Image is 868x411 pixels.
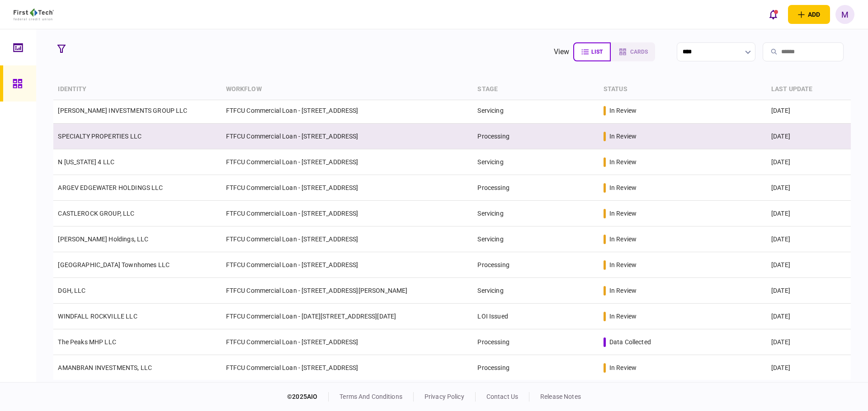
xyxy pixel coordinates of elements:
th: status [599,79,767,100]
td: FTFCU Commercial Loan - [STREET_ADDRESS] [222,175,473,201]
a: N [US_STATE] 4 LLC [58,158,114,166]
td: FTFCU Commercial Loan - [STREET_ADDRESS] [222,98,473,124]
button: open adding identity options [788,5,830,24]
td: Processing [473,175,599,201]
td: FTFCU Commercial Loan - [DATE][STREET_ADDRESS][DATE] [222,304,473,329]
td: Processing [473,329,599,355]
td: FTFCU Commercial Loan - [STREET_ADDRESS][PERSON_NAME] [222,278,473,304]
td: [DATE] [767,201,851,226]
a: AMANBRAN INVESTMENTS, LLC [58,364,152,371]
div: in review [609,132,637,141]
a: contact us [486,393,518,400]
td: [DATE] [767,175,851,201]
td: Processing [473,124,599,149]
td: [DATE] [767,98,851,124]
button: list [573,42,611,61]
div: in review [609,106,637,115]
div: in review [609,209,637,218]
td: [DATE] [767,252,851,278]
button: M [835,5,854,24]
a: terms and conditions [340,393,402,400]
td: [DATE] [767,278,851,304]
td: Servicing [473,278,599,304]
td: Processing [473,355,599,381]
a: WINDFALL ROCKVILLE LLC [58,313,137,320]
td: [DATE] [767,355,851,381]
td: Servicing [473,226,599,252]
td: Servicing [473,201,599,226]
div: in review [609,286,637,295]
div: in review [609,260,637,269]
th: identity [53,79,221,100]
th: workflow [222,79,473,100]
td: FTFCU Commercial Loan - [STREET_ADDRESS] [222,201,473,226]
a: DGH, LLC [58,287,85,294]
td: [DATE] [767,149,851,175]
td: FTFCU Commercial Loan - [STREET_ADDRESS] [222,329,473,355]
a: ARGEV EDGEWATER HOLDINGS LLC [58,184,163,191]
th: last update [767,79,851,100]
td: FTFCU Commercial Loan - [STREET_ADDRESS] [222,226,473,252]
img: client company logo [14,9,54,20]
a: release notes [540,393,581,400]
a: SPECIALTY PROPERTIES LLC [58,133,142,140]
span: cards [630,49,648,55]
div: in review [609,235,637,244]
td: Servicing [473,149,599,175]
td: [DATE] [767,329,851,355]
th: stage [473,79,599,100]
span: list [591,49,603,55]
td: FTFCU Commercial Loan - [STREET_ADDRESS] [222,252,473,278]
td: Servicing [473,98,599,124]
div: view [554,46,570,57]
td: LOI Issued [473,304,599,329]
td: FTFCU Commercial Loan - [STREET_ADDRESS] [222,124,473,149]
a: [PERSON_NAME] INVESTMENTS GROUP LLC [58,107,187,114]
a: [PERSON_NAME] Holdings, LLC [58,236,148,243]
div: in review [609,363,637,372]
td: [DATE] [767,304,851,329]
td: FTFCU Commercial Loan - [STREET_ADDRESS] [222,149,473,175]
a: CASTLEROCK GROUP, LLC [58,210,134,217]
div: data collected [609,337,651,346]
td: Processing [473,252,599,278]
div: in review [609,157,637,166]
div: in review [609,312,637,321]
a: The Peaks MHP LLC [58,338,116,346]
button: cards [611,42,655,61]
a: privacy policy [425,393,464,400]
div: © 2025 AIO [287,392,329,402]
a: [GEOGRAPHIC_DATA] Townhomes LLC [58,261,170,268]
td: [DATE] [767,124,851,149]
td: [DATE] [767,226,851,252]
button: open notifications list [764,5,783,24]
td: FTFCU Commercial Loan - [STREET_ADDRESS] [222,355,473,381]
div: in review [609,183,637,192]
